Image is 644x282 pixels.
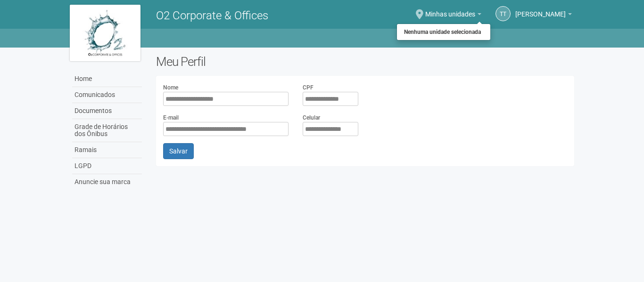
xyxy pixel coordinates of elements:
[72,119,142,142] a: Grade de Horários dos Ônibus
[425,12,481,19] a: Minhas unidades
[303,113,320,122] label: Celular
[397,26,490,38] strong: Nenhuma unidade selecionada
[72,103,142,119] a: Documentos
[163,113,179,122] label: E-mail
[156,9,268,22] span: O2 Corporate & Offices
[515,1,566,18] span: Thiago Tomaz Botelho
[72,174,142,190] a: Anuncie sua marca
[425,1,475,18] span: Minhas unidades
[495,6,511,21] a: TT
[72,142,142,158] a: Ramais
[72,158,142,174] a: LGPD
[70,5,140,61] img: logo.jpg
[72,87,142,103] a: Comunicados
[163,143,194,159] button: Salvar
[72,71,142,87] a: Home
[303,83,314,92] label: CPF
[163,83,178,92] label: Nome
[156,55,574,69] h2: Meu Perfil
[515,12,572,19] a: [PERSON_NAME]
